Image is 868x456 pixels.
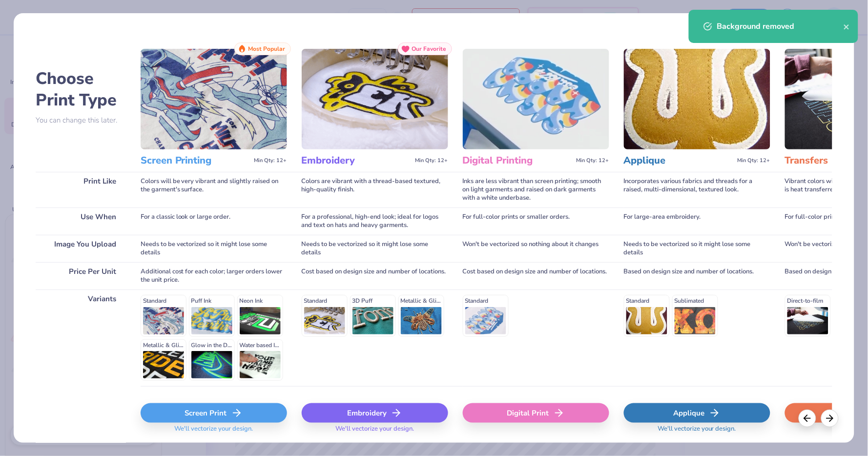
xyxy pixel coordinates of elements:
div: Embroidery [302,403,448,423]
div: Digital Print [463,403,609,423]
img: Digital Printing [463,49,609,149]
img: Applique [624,49,770,149]
span: We'll vectorize your design. [170,425,257,439]
span: Most Popular [248,45,286,52]
div: Image You Upload [36,235,126,262]
h3: Applique [624,154,734,167]
div: Needs to be vectorized so it might lose some details [302,235,448,262]
div: Price Per Unit [36,262,126,290]
div: For a classic look or large order. [141,207,287,235]
div: Needs to be vectorized so it might lose some details [624,235,770,262]
img: Embroidery [302,49,448,149]
span: Min Qty: 12+ [415,157,448,164]
div: For full-color prints or smaller orders. [463,207,609,235]
span: Min Qty: 12+ [254,157,287,164]
div: Colors are vibrant with a thread-based textured, high-quality finish. [302,172,448,207]
div: Inks are less vibrant than screen printing; smooth on light garments and raised on dark garments ... [463,172,609,207]
div: Needs to be vectorized so it might lose some details [141,235,287,262]
div: Applique [624,403,770,423]
div: Colors will be very vibrant and slightly raised on the garment's surface. [141,172,287,207]
span: Our Favorite [412,45,447,52]
p: You can change this later. [36,116,126,124]
div: For a professional, high-end look; ideal for logos and text on hats and heavy garments. [302,207,448,235]
span: We'll vectorize your design. [654,425,740,439]
div: Cost based on design size and number of locations. [463,262,609,290]
div: For large-area embroidery. [624,207,770,235]
h3: Embroidery [302,154,412,167]
div: Cost based on design size and number of locations. [302,262,448,290]
span: Min Qty: 12+ [738,157,770,164]
div: Additional cost for each color; larger orders lower the unit price. [141,262,287,290]
span: Min Qty: 12+ [577,157,609,164]
button: close [844,21,850,32]
h2: Choose Print Type [36,68,126,111]
div: Won't be vectorized so nothing about it changes [463,235,609,262]
div: Print Like [36,172,126,207]
div: Use When [36,207,126,235]
div: Variants [36,290,126,386]
h3: Digital Printing [463,154,573,167]
div: Screen Print [141,403,287,423]
div: Incorporates various fabrics and threads for a raised, multi-dimensional, textured look. [624,172,770,207]
h3: Screen Printing [141,154,250,167]
img: Screen Printing [141,49,287,149]
span: We'll vectorize your design. [331,425,418,439]
div: Based on design size and number of locations. [624,262,770,290]
div: Background removed [717,21,844,32]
